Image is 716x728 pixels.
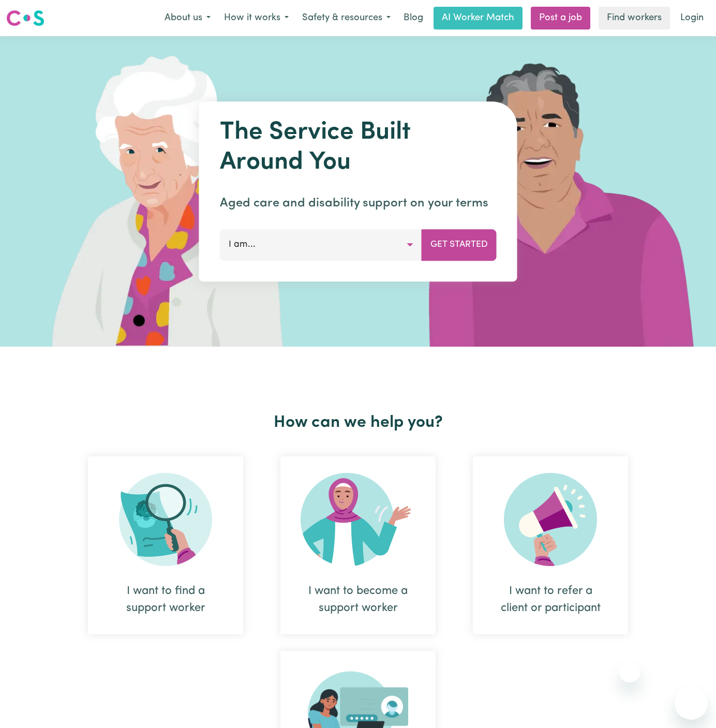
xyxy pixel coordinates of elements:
[6,9,44,27] img: Careseekers logo
[220,229,422,260] button: I am...
[619,662,640,682] iframe: Close message
[301,473,415,566] img: Become Worker
[280,456,436,634] div: I want to become a support worker
[397,7,429,29] a: Blog
[531,7,590,29] a: Post a job
[599,7,670,29] a: Find workers
[434,7,523,29] a: AI Worker Match
[158,7,217,29] button: About us
[498,583,603,617] div: I want to refer a client or participant
[88,456,243,634] div: I want to find a support worker
[504,473,597,566] img: Refer
[113,583,218,617] div: I want to find a support worker
[220,118,497,177] h1: The Service Built Around You
[119,473,212,566] img: Search
[69,413,647,433] h2: How can we help you?
[422,229,497,260] button: Get Started
[220,194,497,213] p: Aged care and disability support on your terms
[675,687,708,720] iframe: Button to launch messaging window
[473,456,628,634] div: I want to refer a client or participant
[674,7,710,29] a: Login
[6,6,44,30] a: Careseekers logo
[305,583,411,617] div: I want to become a support worker
[295,7,397,29] button: Safety & resources
[217,7,295,29] button: How it works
